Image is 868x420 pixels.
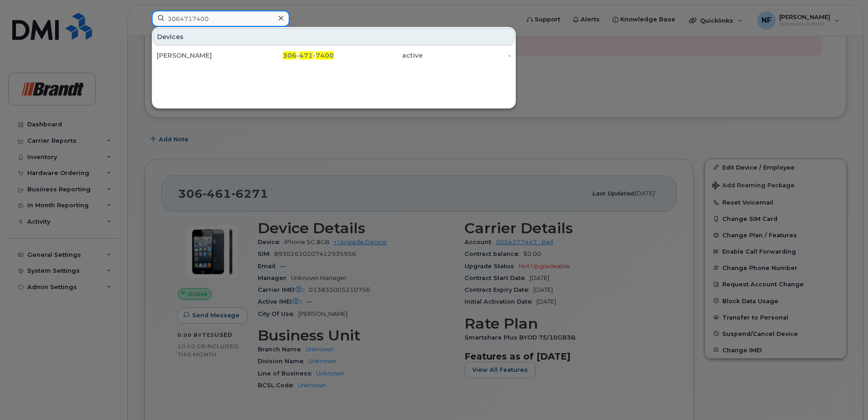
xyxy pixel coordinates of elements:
[334,51,423,60] div: active
[299,51,313,60] span: 471
[153,28,515,45] div: Devices
[245,51,334,60] div: - -
[152,10,290,27] input: Find something...
[423,51,511,60] div: -
[153,47,515,64] a: [PERSON_NAME]306-471-7400active-
[283,51,296,60] span: 306
[316,51,334,60] span: 7400
[157,51,245,60] div: [PERSON_NAME]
